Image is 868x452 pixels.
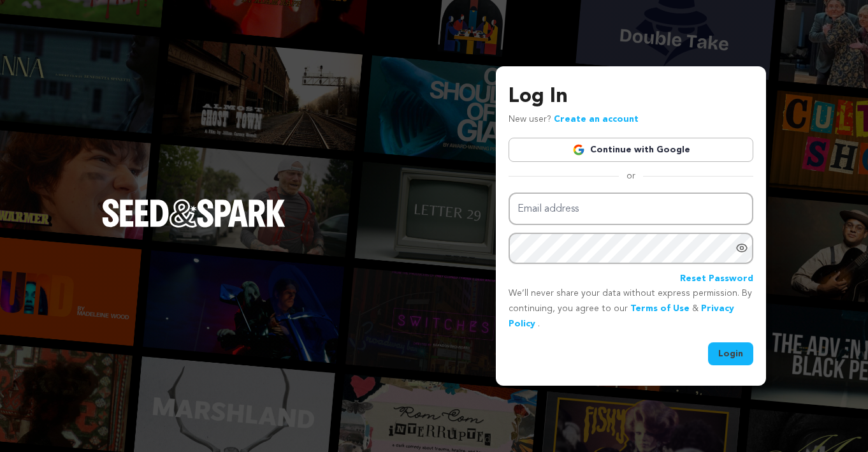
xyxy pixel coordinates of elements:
[509,304,734,328] a: Privacy Policy
[630,304,690,313] a: Terms of Use
[509,193,753,225] input: Email address
[572,143,585,156] img: Google logo
[102,199,286,227] img: Seed&Spark Logo
[554,115,639,124] a: Create an account
[509,286,753,332] p: We’ll never share your data without express permission. By continuing, you agree to our & .
[509,82,753,112] h3: Log In
[102,199,286,252] a: Seed&Spark Homepage
[509,138,753,162] a: Continue with Google
[619,170,643,182] span: or
[735,242,748,254] a: Show password as plain text. Warning: this will display your password on the screen.
[509,112,639,128] p: New user?
[680,272,753,287] a: Reset Password
[708,342,753,365] button: Login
